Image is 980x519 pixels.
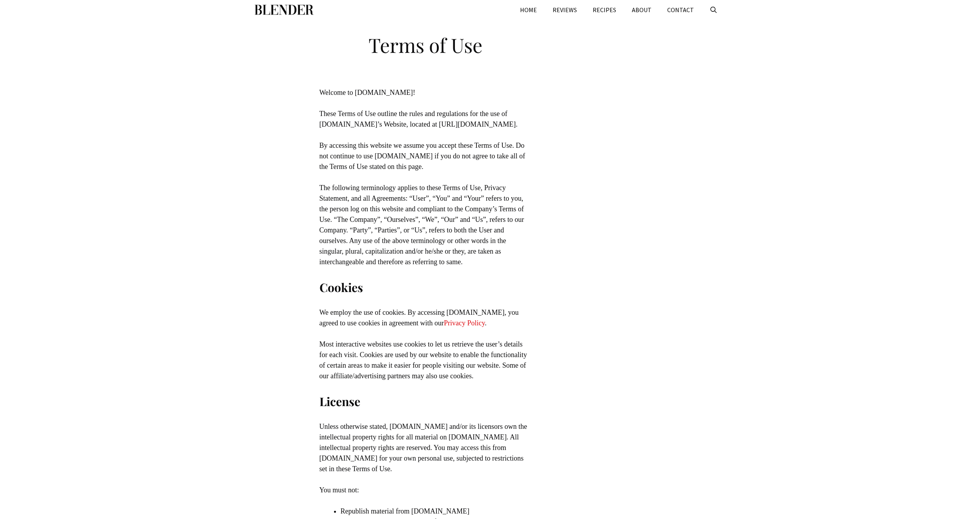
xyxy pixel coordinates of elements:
p: The following terminology applies to these Terms of Use, Privacy Statement, and all Agreements: “... [319,183,531,267]
p: You must not: [319,485,531,495]
p: We employ the use of cookies. By accessing [DOMAIN_NAME], you agreed to use cookies in agreement ... [319,307,531,328]
iframe: Advertisement [608,31,714,267]
strong: Cookies [319,279,363,295]
p: These Terms of Use outline the rules and regulations for the use of [DOMAIN_NAME]’s Website, loca... [319,109,531,130]
p: By accessing this website we assume you accept these Terms of Use. Do not continue to use [DOMAIN... [319,140,531,172]
p: Welcome to [DOMAIN_NAME]! [319,87,531,98]
li: Republish material from [DOMAIN_NAME] [341,506,531,517]
p: Unless otherwise stated, [DOMAIN_NAME] and/or its licensors own the intellectual property rights ... [319,421,531,474]
a: Privacy Policy [444,319,485,327]
p: Most interactive websites use cookies to let us retrieve the user’s details for each visit. Cooki... [319,339,531,381]
h1: Terms of Use [261,27,590,59]
strong: License [319,394,360,409]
